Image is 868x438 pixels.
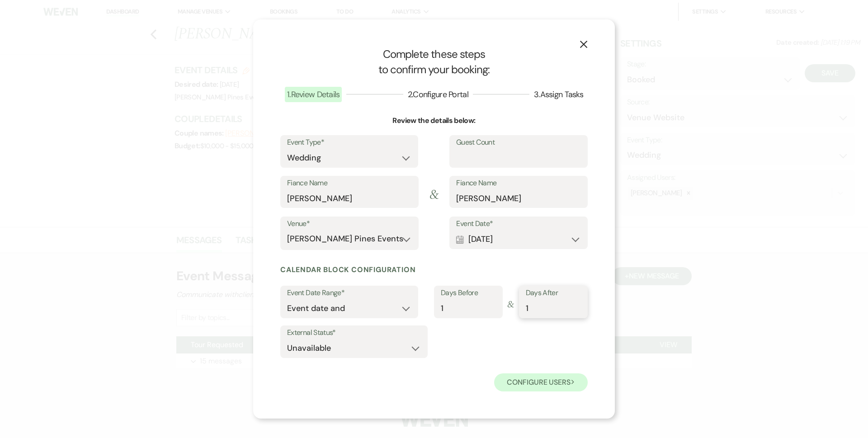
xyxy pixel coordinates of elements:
label: Event Date Range* [287,287,411,300]
label: Guest Count [456,136,581,149]
button: [DATE] [456,230,581,248]
span: & [507,290,514,322]
label: Days After [526,287,581,300]
h3: Review the details below: [280,116,588,126]
label: Days Before [441,287,496,300]
label: External Status* [287,326,421,339]
label: Event Date* [456,217,581,231]
label: Event Type* [287,136,411,149]
label: Fiance Name [456,177,581,190]
span: 1 . Review Details [285,87,342,102]
span: 3 . Assign Tasks [534,89,583,100]
span: & [419,185,450,217]
label: Fiance Name [287,177,412,190]
span: 2 . Configure Portal [408,89,468,100]
button: 2.Configure Portal [403,90,473,99]
h6: Calendar block configuration [280,265,588,275]
button: Configure users [494,373,588,391]
button: 3.Assign Tasks [529,90,588,99]
button: 1.Review Details [280,90,346,99]
label: Venue* [287,217,412,231]
h1: Complete these steps to confirm your booking: [280,47,588,77]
